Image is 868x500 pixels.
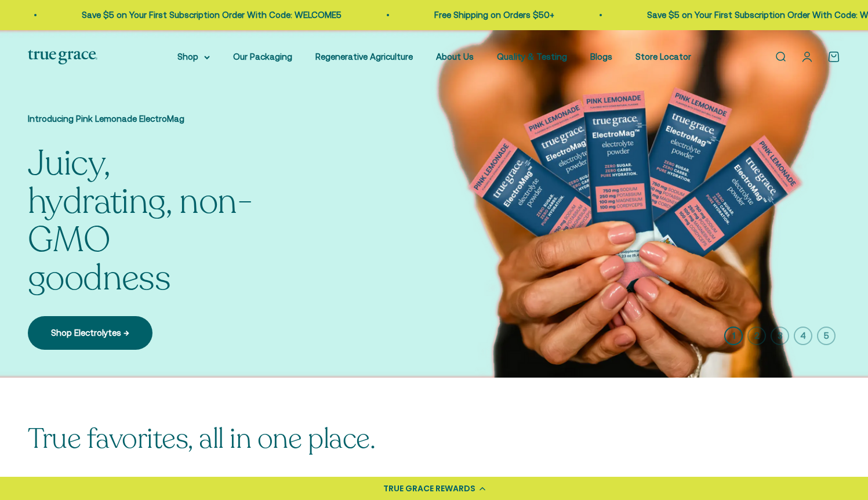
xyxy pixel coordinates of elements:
div: TRUE GRACE REWARDS [383,483,475,495]
p: Save $5 on Your First Subscription Order With Code: WELCOME5 [77,8,337,22]
a: Our Packaging [233,52,292,61]
a: Blogs [590,52,612,61]
a: Quality & Testing [497,52,567,61]
button: 3 [771,327,789,345]
a: Shop Electrolytes → [28,316,152,350]
split-lines: Juicy, hydrating, non-GMO goodness [28,140,252,302]
button: 1 [724,327,743,345]
button: 5 [817,327,836,345]
p: Introducing Pink Lemonade ElectroMag [28,112,260,126]
a: Regenerative Agriculture [315,52,413,61]
a: Free Shipping on Orders $50+ [430,10,550,20]
a: About Us [436,52,474,61]
summary: Shop [177,50,210,64]
a: Store Locator [635,52,691,61]
button: 4 [794,327,812,345]
button: 2 [747,327,766,345]
split-lines: True favorites, all in one place. [28,420,375,458]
